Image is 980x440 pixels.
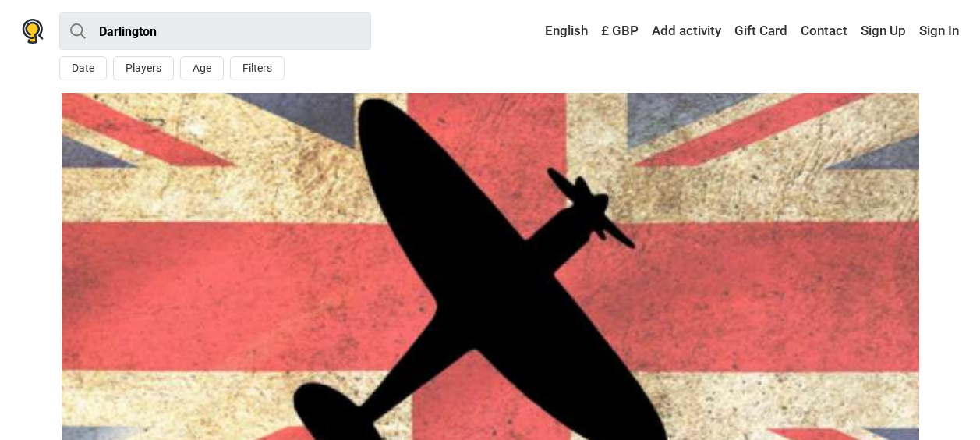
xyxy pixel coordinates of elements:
a: £ GBP [597,17,642,45]
img: Nowescape logo [22,19,44,44]
a: English [530,17,592,45]
a: Sign Up [857,17,910,45]
a: Contact [797,17,851,45]
button: Players [113,56,174,80]
a: Add activity [648,17,725,45]
img: English [534,26,545,37]
a: Sign In [915,17,959,45]
button: Date [59,56,107,80]
button: Age [180,56,224,80]
a: Gift Card [731,17,791,45]
input: try “London” [59,12,371,50]
button: Filters [230,56,285,80]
